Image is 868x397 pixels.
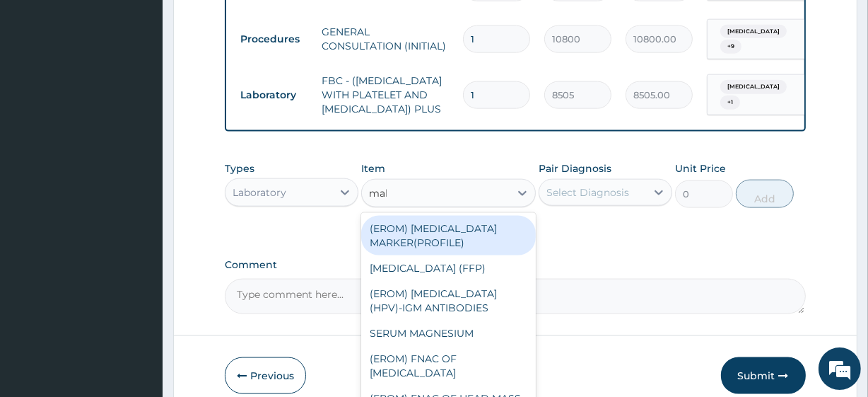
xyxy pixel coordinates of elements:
[26,71,57,106] img: d_794563401_company_1708531726252_794563401
[720,25,787,39] span: [MEDICAL_DATA]
[74,79,237,98] div: Chat with us now
[233,82,315,108] td: Laboratory
[720,80,787,94] span: [MEDICAL_DATA]
[315,67,456,123] td: FBC - ([MEDICAL_DATA] WITH PLATELET AND [MEDICAL_DATA]) PLUS
[721,357,806,394] button: Submit
[361,346,535,386] div: (EROM) FNAC OF [MEDICAL_DATA]
[225,163,254,175] label: Types
[315,18,456,60] td: GENERAL CONSULTATION (INITIAL)
[361,161,385,176] label: Item
[361,216,535,255] div: (EROM) [MEDICAL_DATA] MARKER(PROFILE)
[361,321,535,346] div: SERUM MAGNESIUM
[232,7,266,41] div: Minimize live chat window
[546,185,629,200] div: Select Diagnosis
[539,161,611,176] label: Pair Diagnosis
[361,255,535,281] div: [MEDICAL_DATA] (FFP)
[720,96,740,110] span: + 1
[225,357,306,394] button: Previous
[225,259,805,271] label: Comment
[82,113,195,255] span: We're online!
[233,185,286,200] div: Laboratory
[361,281,535,321] div: (EROM) [MEDICAL_DATA] (HPV)-IGM ANTIBODIES
[7,255,269,304] textarea: Type your message and hit 'Enter'
[736,180,794,208] button: Add
[675,161,726,176] label: Unit Price
[720,40,741,54] span: + 9
[233,26,315,52] td: Procedures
